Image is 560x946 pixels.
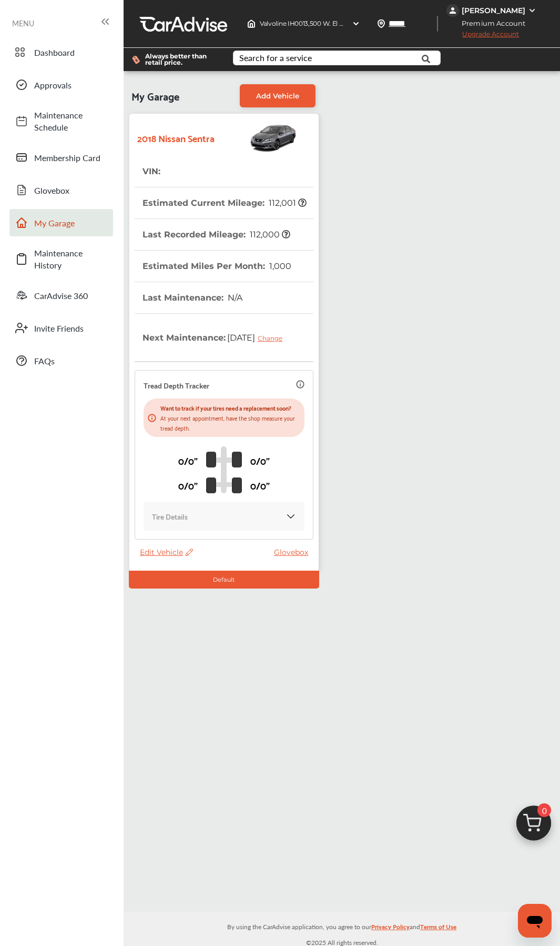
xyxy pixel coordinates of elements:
[9,176,113,204] a: Glovebox
[248,230,290,240] span: 112,000
[34,322,108,334] span: Invite Friends
[447,18,533,29] span: Premium Account
[9,144,113,171] a: Membership Card
[286,511,296,522] img: KOKaJQAAAABJRU5ErkJggg==
[268,261,291,271] span: 1,000
[34,290,108,302] span: CarAdvise 360
[215,119,298,156] img: Vehicle
[437,16,438,32] img: header-divider.bc55588e.svg
[226,324,290,351] span: [DATE]
[239,54,312,62] div: Search for a service
[250,477,270,493] p: 0/0"
[250,452,270,469] p: 0/0"
[9,104,113,138] a: Maintenance Schedule
[240,84,315,107] a: Add Vehicle
[446,4,459,17] img: jVpblrzwTbfkPYzPPzSLxeg0AAAAASUVORK5CYII=
[256,92,299,100] span: Add Vehicle
[267,198,307,208] span: 112,001
[142,282,242,313] th: Last Maintenance :
[462,6,525,15] div: [PERSON_NAME]
[508,801,559,851] img: cart_icon.3d0951e8.svg
[142,187,307,218] th: Estimated Current Mileage :
[377,19,385,28] img: location_vector.a44bc228.svg
[34,355,108,367] span: FAQs
[352,19,360,28] img: header-down-arrow.9dd2ce7d.svg
[152,510,188,522] p: Tire Details
[420,921,456,937] a: Terms of Use
[34,184,108,196] span: Glovebox
[12,19,34,27] span: MENU
[129,571,319,589] div: Default
[537,803,551,817] span: 0
[260,19,456,27] span: Valvoline IH0013 , 500 W. El Camino Real Mountain View , CA 94040
[140,547,193,557] span: Edit Vehicle
[137,130,215,146] strong: 2018 Nissan Sentra
[258,334,288,342] div: Change
[9,282,113,309] a: CarAdvise 360
[34,79,108,91] span: Approvals
[518,904,552,938] iframe: Button to launch messaging window
[178,452,198,469] p: 0/0"
[247,19,256,28] img: header-home-logo.8d720a4f.svg
[9,314,113,342] a: Invite Friends
[34,247,108,271] span: Maintenance History
[132,55,140,64] img: dollor_label_vector.a70140d1.svg
[446,30,519,43] span: Upgrade Account
[226,293,242,303] span: N/A
[142,251,291,282] th: Estimated Miles Per Month :
[160,403,300,413] p: Want to track if your tires need a replacement soon?
[206,446,242,493] img: tire_track_logo.b900bcbc.svg
[371,921,410,937] a: Privacy Policy
[34,109,108,133] span: Maintenance Schedule
[34,217,108,229] span: My Garage
[9,347,113,374] a: FAQs
[528,6,536,15] img: WGsFRI8htEPBVLJbROoPRyZpYNWhNONpIPPETTm6eUC0GeLEiAAAAAElFTkSuQmCC
[144,379,209,391] p: Tread Depth Tracker
[9,209,113,236] a: My Garage
[145,53,216,66] span: Always better than retail price.
[34,46,108,58] span: Dashboard
[142,156,162,187] th: VIN :
[178,477,198,493] p: 0/0"
[142,314,290,361] th: Next Maintenance :
[9,38,113,66] a: Dashboard
[142,219,290,250] th: Last Recorded Mileage :
[9,71,113,98] a: Approvals
[131,84,179,107] span: My Garage
[9,242,113,276] a: Maintenance History
[160,413,300,433] p: At your next appointment, have the shop measure your tread depth.
[34,152,108,164] span: Membership Card
[274,547,313,557] a: Glovebox
[124,921,560,932] p: By using the CarAdvise application, you agree to our and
